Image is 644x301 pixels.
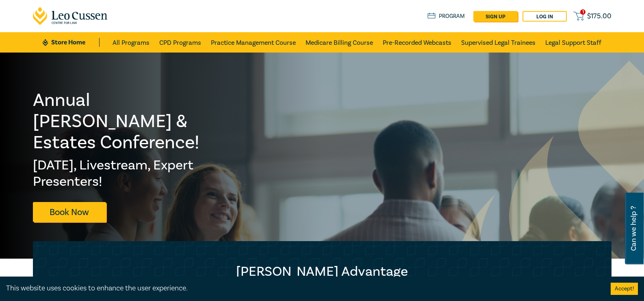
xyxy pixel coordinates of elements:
[113,32,150,53] a: All Programs
[473,11,518,22] a: sign up
[383,32,451,53] a: Pre-Recorded Webcasts
[580,9,585,15] span: 1
[33,90,215,153] h1: Annual [PERSON_NAME] & Estates Conference!
[211,32,296,53] a: Practice Management Course
[587,12,611,21] span: $ 175.00
[545,32,601,53] a: Legal Support Staff
[427,12,465,21] a: Program
[33,157,215,190] h2: [DATE], Livestream, Expert Presenters!
[630,198,637,259] span: Can we help ?
[6,283,598,294] div: This website uses cookies to enhance the user experience.
[611,283,638,295] button: Accept cookies
[461,32,536,53] a: Supervised Legal Trainees
[523,11,567,22] a: Log in
[159,32,201,53] a: CPD Programs
[306,32,373,53] a: Medicare Billing Course
[49,264,595,280] h2: [PERSON_NAME] Advantage
[33,202,106,222] a: Book Now
[43,38,99,47] a: Store Home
